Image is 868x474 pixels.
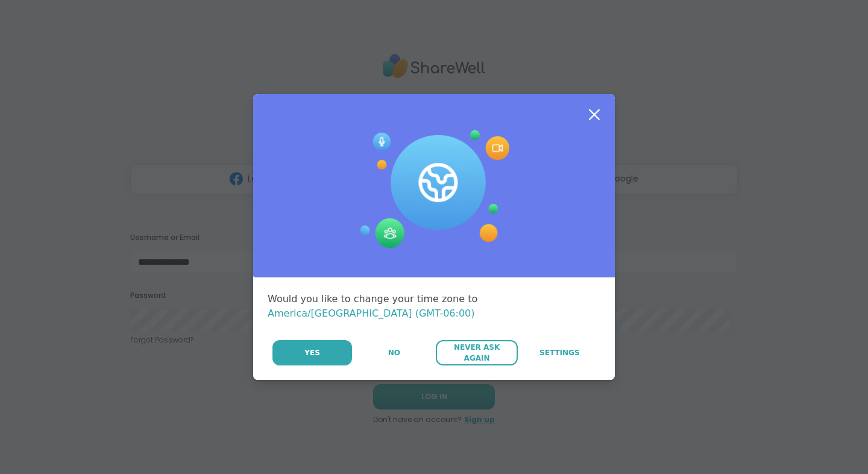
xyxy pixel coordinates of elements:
[268,308,475,319] span: America/[GEOGRAPHIC_DATA] (GMT-06:00)
[304,347,320,358] span: Yes
[268,292,600,321] div: Would you like to change your time zone to
[272,340,352,365] button: Yes
[539,347,580,358] span: Settings
[353,340,435,365] button: No
[359,130,509,248] img: Session Experience
[519,340,600,365] a: Settings
[442,342,511,364] span: Never Ask Again
[388,347,400,358] span: No
[436,340,517,365] button: Never Ask Again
